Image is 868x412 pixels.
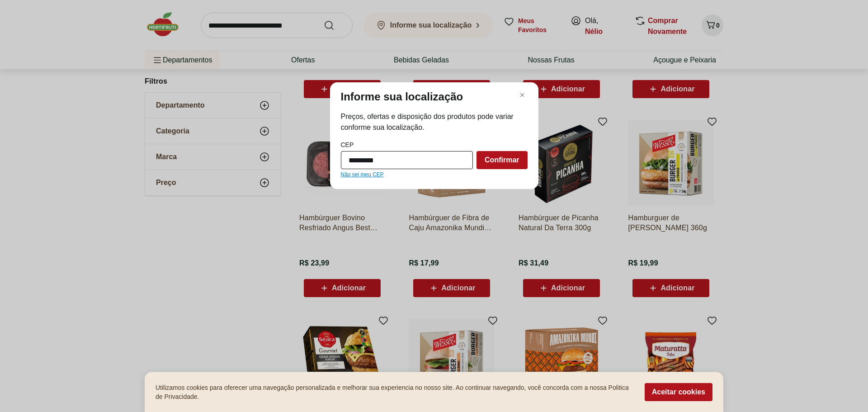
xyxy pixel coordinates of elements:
span: Preços, ofertas e disposição dos produtos pode variar conforme sua localização. [341,111,528,133]
p: Informe sua localização [341,90,463,104]
a: Não sei meu CEP [341,171,384,178]
button: Fechar modal de regionalização [517,90,528,100]
div: Modal de regionalização [330,82,538,189]
span: Confirmar [485,156,519,164]
p: Utilizamos cookies para oferecer uma navegação personalizada e melhorar sua experiencia no nosso ... [156,383,634,401]
button: Confirmar [476,151,527,169]
label: CEP [341,140,354,149]
button: Aceitar cookies [645,383,712,401]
